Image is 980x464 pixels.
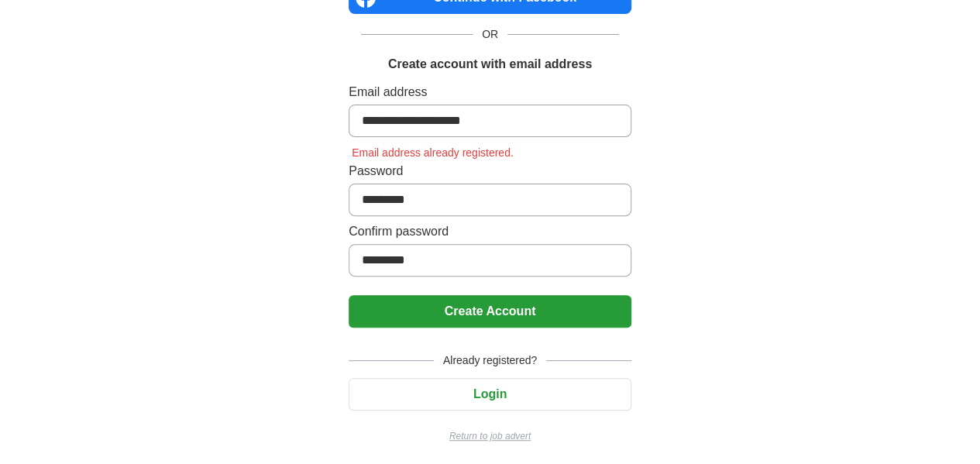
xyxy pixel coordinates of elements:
label: Email address [349,83,631,101]
label: Confirm password [349,222,631,241]
span: OR [473,26,507,43]
button: Create Account [349,295,631,328]
label: Password [349,162,631,180]
span: Already registered? [434,352,546,369]
span: Email address already registered. [349,146,517,159]
button: Login [349,378,631,411]
h1: Create account with email address [388,55,592,74]
a: Login [349,387,631,400]
a: Return to job advert [349,429,631,443]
